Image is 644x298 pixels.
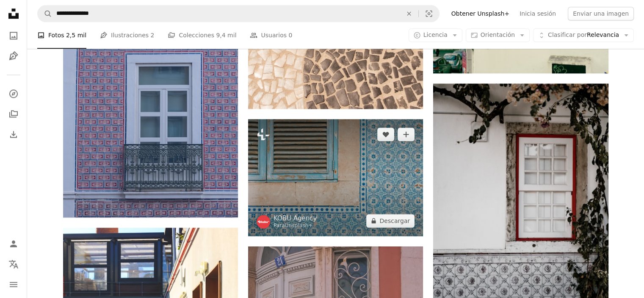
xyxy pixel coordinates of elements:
[5,27,22,44] a: Fotos
[548,32,587,39] span: Clasificar por
[400,6,418,22] button: Borrar
[5,235,22,252] a: Iniciar sesión / Registrarse
[5,106,22,123] a: Colecciones
[248,119,423,236] img: una pared de azulejos azules y blancos con una ventana
[274,223,317,229] div: Para
[5,256,22,273] button: Idioma
[5,126,22,143] a: Historial de descargas
[100,22,154,49] a: Ilustraciones 2
[548,31,619,40] span: Relevancia
[38,6,52,22] button: Buscar en Unsplash
[419,6,439,22] button: Búsqueda visual
[248,173,423,181] a: una pared de azulejos azules y blancos con una ventana
[257,215,270,228] img: Ve al perfil de KOBU Agency
[366,214,415,228] button: Descargar
[446,7,514,20] a: Obtener Unsplash+
[409,29,462,42] button: Licencia
[533,29,634,42] button: Clasificar porRelevancia
[377,128,394,141] button: Me gusta
[5,85,22,102] a: Explorar
[5,276,22,293] button: Menú
[433,194,608,202] a: ventana cerrada de madera blanca
[466,29,530,42] button: Orientación
[514,7,561,20] a: Inicia sesión
[37,5,439,22] form: Encuentra imágenes en todo el sitio
[168,22,236,49] a: Colecciones 9,4 mil
[288,31,292,40] span: 0
[5,47,22,64] a: Ilustraciones
[150,31,154,40] span: 2
[63,82,238,89] a: Un gran edificio de ladrillo con muchas ventanas
[423,32,448,39] span: Licencia
[398,128,415,141] button: Añade a la colección
[250,22,292,49] a: Usuarios 0
[568,7,634,20] button: Enviar una imagen
[481,32,515,39] span: Orientación
[274,214,317,223] a: KOBU Agency
[216,31,236,40] span: 9,4 mil
[285,223,313,228] a: Unsplash+
[5,5,22,24] a: Inicio — Unsplash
